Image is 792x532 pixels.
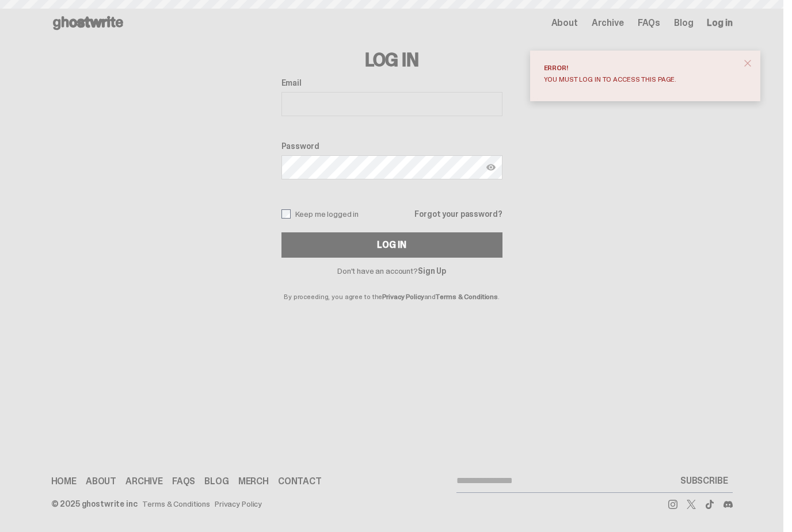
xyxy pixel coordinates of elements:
a: Home [51,477,77,486]
a: Merch [238,477,269,486]
div: Error! [544,64,737,71]
input: Keep me logged in [281,209,291,219]
a: Privacy Policy [382,292,424,301]
button: close [737,53,758,74]
a: Forgot your password? [414,210,502,218]
a: Blog [674,18,693,28]
img: Show password [486,163,496,172]
a: Log in [707,18,732,28]
a: FAQs [172,477,195,486]
button: SUBSCRIBE [676,469,733,492]
a: Terms & Conditions [142,500,210,508]
div: You must log in to access this page. [544,76,737,83]
p: By proceeding, you agree to the and . [281,275,502,300]
a: Terms & Conditions [436,292,498,301]
a: Sign Up [418,266,446,276]
a: Blog [204,477,229,486]
a: Privacy Policy [215,500,262,508]
label: Keep me logged in [281,209,359,219]
div: Log In [377,240,406,250]
a: About [551,18,578,28]
a: Archive [592,18,624,28]
a: About [86,477,116,486]
p: Don't have an account? [281,267,502,275]
label: Email [281,78,502,87]
label: Password [281,141,502,151]
h3: Log In [281,51,502,69]
a: Archive [125,477,163,486]
div: © 2025 ghostwrite inc [51,500,138,508]
a: Contact [278,477,322,486]
button: Log In [281,232,502,258]
a: FAQs [638,18,660,28]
